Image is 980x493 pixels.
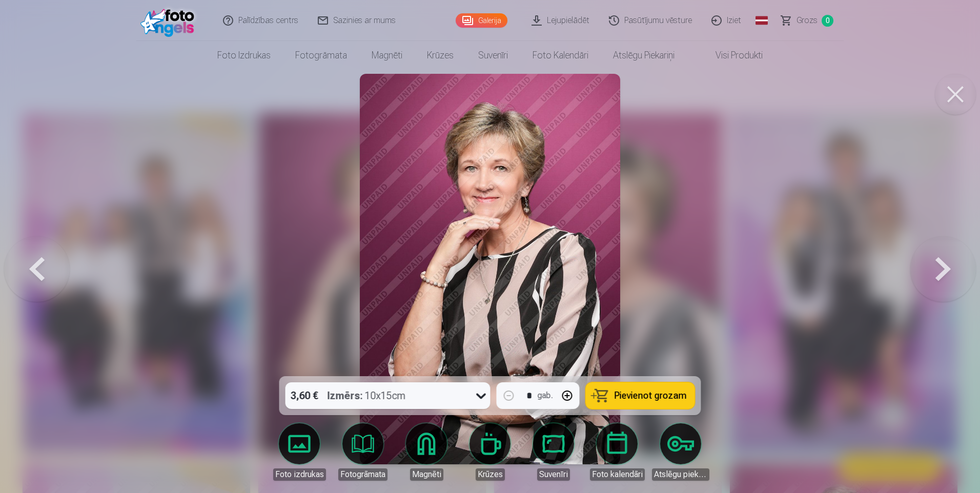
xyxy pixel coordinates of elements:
a: Atslēgu piekariņi [601,41,687,70]
a: Fotogrāmata [283,41,359,70]
div: Fotogrāmata [338,468,387,481]
a: Foto kalendāri [520,41,601,70]
a: Suvenīri [525,423,582,481]
span: Pievienot grozam [615,391,687,400]
a: Krūzes [461,423,519,481]
a: Foto kalendāri [588,423,646,481]
span: 0 [822,15,833,27]
div: 10x15cm [328,382,406,409]
div: Krūzes [476,468,505,481]
div: Foto izdrukas [273,468,326,481]
div: Suvenīri [537,468,570,481]
div: Foto kalendāri [590,468,645,481]
button: Pievienot grozam [586,382,695,409]
img: /fa1 [140,4,199,37]
a: Magnēti [398,423,455,481]
a: Galerija [456,13,507,28]
div: 3,60 € [285,382,323,409]
a: Krūzes [415,41,466,70]
a: Foto izdrukas [205,41,283,70]
a: Magnēti [359,41,415,70]
a: Visi produkti [687,41,775,70]
a: Suvenīri [466,41,520,70]
a: Fotogrāmata [334,423,392,481]
a: Foto izdrukas [271,423,328,481]
span: Grozs [797,14,818,27]
strong: Izmērs : [328,388,363,403]
div: Magnēti [410,468,443,481]
a: Atslēgu piekariņi [652,423,709,481]
div: gab. [538,389,553,402]
div: Atslēgu piekariņi [652,468,709,481]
